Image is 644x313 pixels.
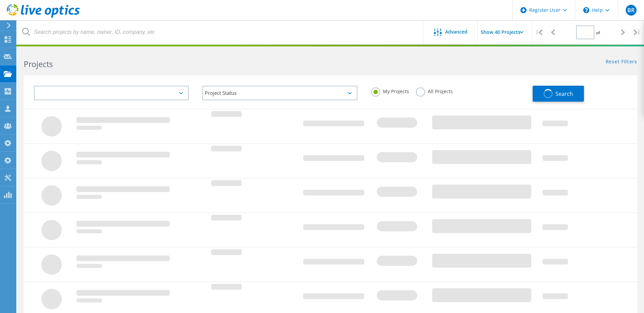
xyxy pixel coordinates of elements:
[7,14,80,19] a: Live Optics Dashboard
[583,7,589,13] svg: \n
[555,90,573,98] span: Search
[24,59,53,69] b: Projects
[445,29,467,34] span: Advanced
[627,7,634,13] span: BR
[630,20,644,44] div: |
[606,59,637,65] a: Reset Filters
[371,87,409,94] label: My Projects
[202,86,357,100] div: Project Status
[533,86,584,102] button: Search
[416,87,453,94] label: All Projects
[596,30,600,36] span: of
[17,20,424,44] input: Search projects by name, owner, ID, company, etc
[532,20,546,44] div: |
